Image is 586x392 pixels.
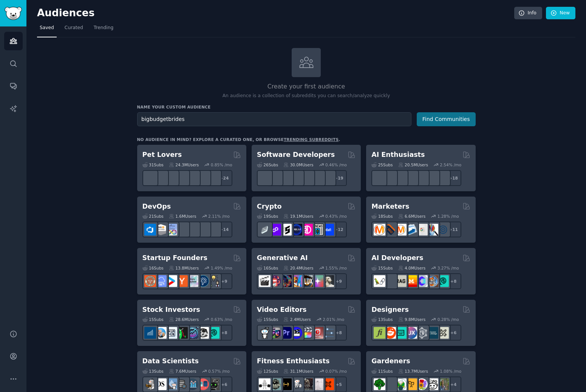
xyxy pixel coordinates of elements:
[438,265,459,271] div: 3.27 % /mo
[325,265,347,271] div: 1.55 % /mo
[269,327,281,339] img: editors
[137,137,340,142] div: No audience in mind? Explore a curated one, or browse .
[165,172,177,184] img: leopardgeckos
[427,224,438,236] img: MarketingResearch
[284,137,339,142] a: trending subreddits
[283,214,313,219] div: 19.1M Users
[405,224,417,236] img: Emailmarketing
[208,369,230,374] div: 0.57 % /mo
[395,327,407,339] img: UI_Design
[259,378,271,390] img: GYM
[427,327,438,339] img: learndesign
[322,378,334,390] img: personaltraining
[427,172,438,184] img: OpenAIDev
[291,172,302,184] img: iOSProgramming
[142,356,199,366] h2: Data Scientists
[395,224,407,236] img: AskMarketing
[137,82,476,91] h2: Create your first audience
[259,224,271,236] img: ethfinance
[331,325,347,341] div: + 8
[371,369,393,374] div: 11 Sub s
[155,172,167,184] img: ballpython
[169,265,199,271] div: 13.8M Users
[437,327,449,339] img: UX_Design
[416,172,428,184] img: chatgpt_prompts_
[216,325,232,341] div: + 8
[257,214,278,219] div: 19 Sub s
[40,25,54,31] span: Saved
[440,162,461,167] div: 2.54 % /mo
[291,224,302,236] img: web3
[5,7,22,20] img: GummySearch logo
[257,253,308,263] h2: Generative AI
[142,265,164,271] div: 16 Sub s
[187,275,198,287] img: indiehackers
[312,172,323,184] img: AskComputerScience
[257,162,278,167] div: 26 Sub s
[269,172,281,184] img: csharp
[142,253,207,263] h2: Startup Founders
[546,7,575,20] a: New
[187,172,198,184] img: cockatiel
[371,253,423,263] h2: AI Developers
[257,356,330,366] h2: Fitness Enthusiasts
[155,224,167,236] img: AWS_Certified_Experts
[438,317,459,322] div: 0.28 % /mo
[384,327,396,339] img: logodesign
[374,224,385,236] img: content_marketing
[371,150,425,160] h2: AI Enthusiasts
[257,317,278,322] div: 15 Sub s
[142,369,164,374] div: 13 Sub s
[257,150,335,160] h2: Software Developers
[301,378,313,390] img: fitness30plus
[395,275,407,287] img: Rag
[427,275,438,287] img: llmops
[91,22,116,37] a: Trending
[208,214,230,219] div: 2.11 % /mo
[144,327,156,339] img: dividends
[208,327,220,339] img: technicalanalysis
[211,317,232,322] div: 0.63 % /mo
[445,273,461,289] div: + 8
[155,275,167,287] img: SaaS
[137,93,476,99] p: An audience is a collection of subreddits you can search/analyze quickly
[331,222,347,237] div: + 12
[37,22,57,37] a: Saved
[374,378,385,390] img: vegetablegardening
[398,214,426,219] div: 6.6M Users
[137,104,476,110] h3: Name your custom audience
[384,378,396,390] img: succulents
[216,170,232,186] div: + 24
[371,317,393,322] div: 13 Sub s
[283,317,311,322] div: 2.4M Users
[142,317,164,322] div: 15 Sub s
[165,275,177,287] img: startup
[65,25,83,31] span: Curated
[427,378,438,390] img: UrbanGardening
[322,172,334,184] img: elixir
[257,305,307,315] h2: Video Editors
[374,327,385,339] img: typography
[395,378,407,390] img: SavageGarden
[283,265,313,271] div: 20.4M Users
[165,224,177,236] img: Docker_DevOps
[176,327,188,339] img: Trading
[514,7,542,20] a: Info
[312,275,323,287] img: starryai
[445,170,461,186] div: + 18
[283,369,313,374] div: 31.1M Users
[155,327,167,339] img: ValueInvesting
[416,275,428,287] img: OpenSourceAI
[280,378,292,390] img: workout
[259,327,271,339] img: gopro
[259,275,271,287] img: aivideo
[94,25,113,31] span: Trending
[169,369,196,374] div: 7.6M Users
[216,222,232,237] div: + 14
[416,327,428,339] img: userexperience
[144,378,156,390] img: MachineLearning
[322,327,334,339] img: postproduction
[197,378,209,390] img: datasets
[445,325,461,341] div: + 6
[144,275,156,287] img: EntrepreneurRideAlong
